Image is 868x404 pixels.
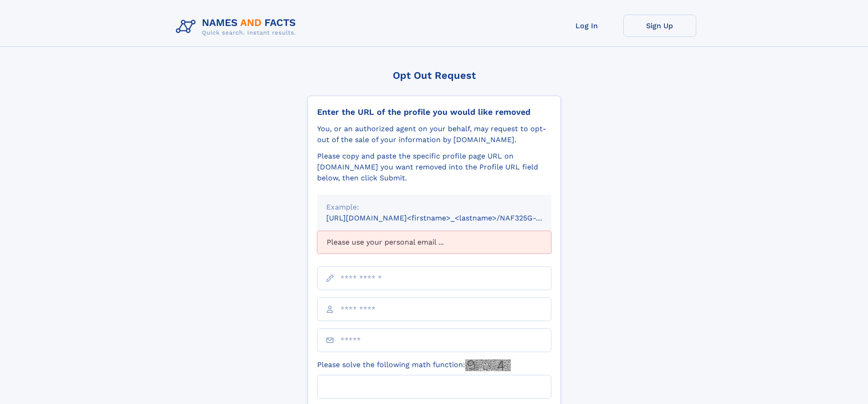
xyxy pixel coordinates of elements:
div: Enter the URL of the profile you would like removed [317,107,551,117]
img: Logo Names and Facts [172,15,303,39]
a: Sign Up [623,15,696,37]
div: Please copy and paste the specific profile page URL on [DOMAIN_NAME] you want removed into the Pr... [317,151,551,184]
label: Please solve the following math function: [317,359,511,371]
div: Example: [326,202,542,213]
div: Opt Out Request [308,70,561,81]
a: Log In [550,15,623,37]
div: You, or an authorized agent on your behalf, may request to opt-out of the sale of your informatio... [317,123,551,145]
small: [URL][DOMAIN_NAME]<firstname>_<lastname>/NAF325G-xxxxxxxx [326,214,569,222]
div: Please use your personal email ... [317,231,551,254]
